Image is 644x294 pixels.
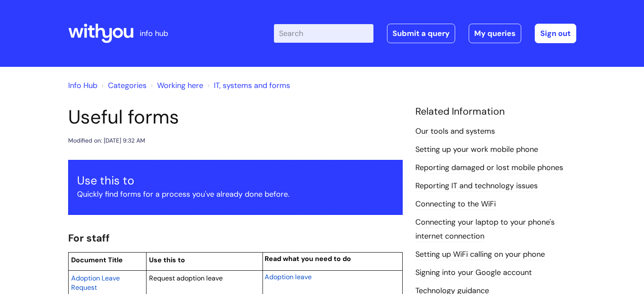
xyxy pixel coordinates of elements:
[274,24,373,43] input: Search
[71,256,123,264] span: Document Title
[77,187,394,201] p: Quickly find forms for a process you've already done before.
[71,274,120,292] span: Adoption Leave Request
[415,199,496,210] a: Connecting to the WiFi
[205,79,290,92] li: IT, systems and forms
[387,24,455,43] a: Submit a query
[415,267,532,278] a: Signing into your Google account
[415,106,576,118] h4: Related Information
[415,144,538,155] a: Setting up your work mobile phone
[149,256,185,264] span: Use this to
[68,231,110,245] span: For staff
[157,80,203,91] a: Working here
[68,106,403,129] h1: Useful forms
[214,80,290,91] a: IT, systems and forms
[149,274,223,283] span: Request adoption leave
[274,24,576,43] div: | -
[415,162,563,173] a: Reporting damaged or lost mobile phones
[415,126,495,137] a: Our tools and systems
[415,217,555,242] a: Connecting your laptop to your phone's internet connection
[71,273,120,292] a: Adoption Leave Request
[415,181,538,192] a: Reporting IT and technology issues
[265,254,351,263] span: Read what you need to do
[140,27,168,40] p: info hub
[77,174,394,187] h3: Use this to
[68,80,97,91] a: Info Hub
[265,272,312,281] span: Adoption leave
[68,135,145,146] div: Modified on: [DATE] 9:32 AM
[265,272,312,282] a: Adoption leave
[100,79,146,92] li: Solution home
[469,24,521,43] a: My queries
[415,249,545,260] a: Setting up WiFi calling on your phone
[149,79,203,92] li: Working here
[535,24,576,43] a: Sign out
[108,80,146,91] a: Categories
